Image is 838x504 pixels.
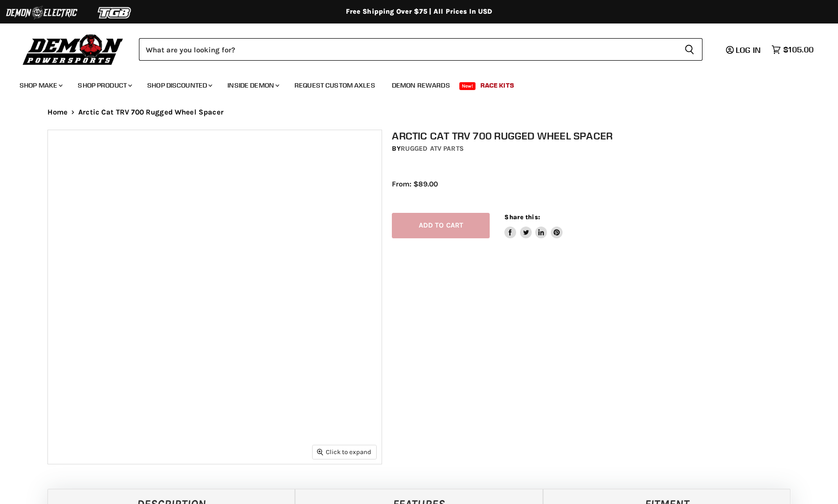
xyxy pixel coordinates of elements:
a: Shop Discounted [140,75,218,95]
a: Race Kits [473,75,521,95]
a: Request Custom Axles [287,75,383,95]
img: Demon Powersports [20,32,127,67]
ul: Main menu [12,71,811,95]
a: Shop Make [12,75,68,95]
span: From: $89.00 [392,180,438,188]
span: Click to expand [317,448,371,456]
nav: Breadcrumbs [28,108,811,116]
span: $105.00 [783,45,814,54]
span: Arctic Cat TRV 700 Rugged Wheel Spacer [78,108,224,116]
a: Inside Demon [220,75,285,95]
a: Demon Rewards [385,75,457,95]
a: Home [47,108,68,116]
h1: Arctic Cat TRV 700 Rugged Wheel Spacer [392,130,801,142]
span: Log in [736,45,761,55]
input: Search [139,38,677,61]
span: New! [459,82,476,90]
a: Log in [722,46,767,54]
aside: Share this: [504,213,563,239]
button: Search [677,38,702,61]
div: Free Shipping Over $75 | All Prices In USD [28,7,811,16]
a: Shop Product [70,75,138,95]
button: Click to expand [313,445,376,458]
a: Rugged ATV Parts [401,144,464,153]
div: by [392,143,801,154]
img: TGB Logo 2 [78,3,152,22]
a: $105.00 [767,43,818,57]
form: Product [139,38,702,61]
img: Demon Electric Logo 2 [5,3,78,22]
span: Share this: [504,213,540,221]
